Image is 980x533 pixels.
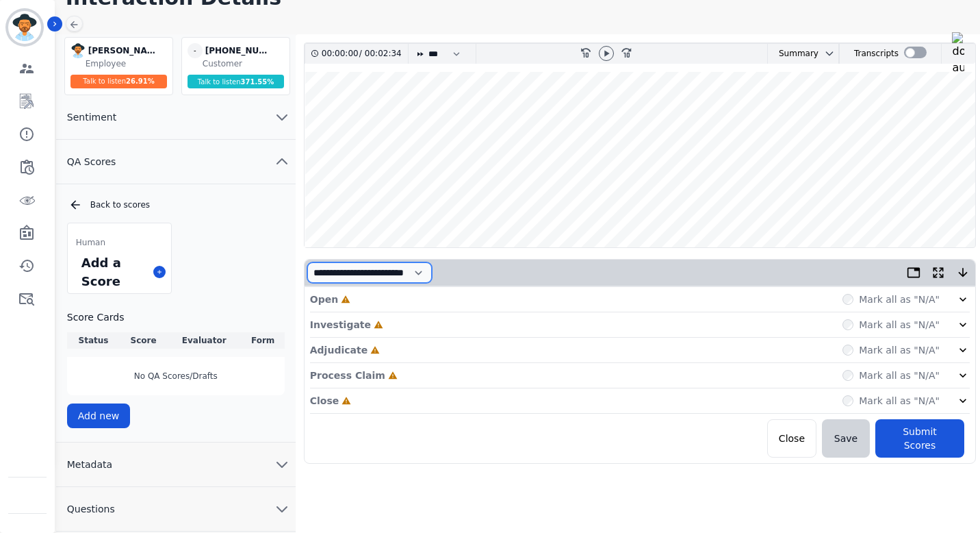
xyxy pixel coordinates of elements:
[67,310,285,324] h3: Score Cards
[126,77,155,85] span: 26.91 %
[859,369,940,382] label: Mark all as "N/A"
[205,43,274,58] div: [PHONE_NUMBER]
[818,48,835,59] button: chevron down
[859,343,940,357] label: Mark all as "N/A"
[952,32,964,76] img: download audio
[8,11,41,44] img: Bordered avatar
[203,58,287,69] div: Customer
[188,43,203,58] span: -
[767,419,816,458] button: Close
[120,332,167,349] th: Score
[67,404,131,428] button: Add new
[56,140,296,184] button: QA Scores chevron up
[322,44,405,64] div: /
[76,237,105,248] span: Human
[322,44,359,64] div: 00:00:00
[56,155,127,169] span: QA Scores
[310,318,371,332] p: Investigate
[56,443,296,487] button: Metadata chevron down
[824,48,835,59] svg: chevron down
[188,75,285,88] div: Talk to listen
[768,44,818,64] div: Summary
[68,198,285,212] div: Back to scores
[86,58,170,69] div: Employee
[310,293,338,306] p: Open
[875,419,964,458] button: Submit Scores
[56,502,126,516] span: Questions
[274,153,290,170] svg: chevron up
[822,419,870,458] button: Save
[241,78,274,86] span: 371.55 %
[79,251,148,293] div: Add a Score
[362,44,400,64] div: 00:02:34
[274,456,290,473] svg: chevron down
[56,95,296,140] button: Sentiment chevron down
[56,110,127,124] span: Sentiment
[310,394,339,408] p: Close
[67,332,120,349] th: Status
[310,369,385,382] p: Process Claim
[167,332,242,349] th: Evaluator
[56,458,123,471] span: Metadata
[56,487,296,532] button: Questions chevron down
[274,109,290,125] svg: chevron down
[274,501,290,517] svg: chevron down
[859,293,940,306] label: Mark all as "N/A"
[88,43,157,58] div: [PERSON_NAME]
[242,332,285,349] th: Form
[854,44,899,64] div: Transcripts
[859,318,940,332] label: Mark all as "N/A"
[70,75,168,88] div: Talk to listen
[310,343,367,357] p: Adjudicate
[67,357,285,395] div: No QA Scores/Drafts
[859,394,940,408] label: Mark all as "N/A"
